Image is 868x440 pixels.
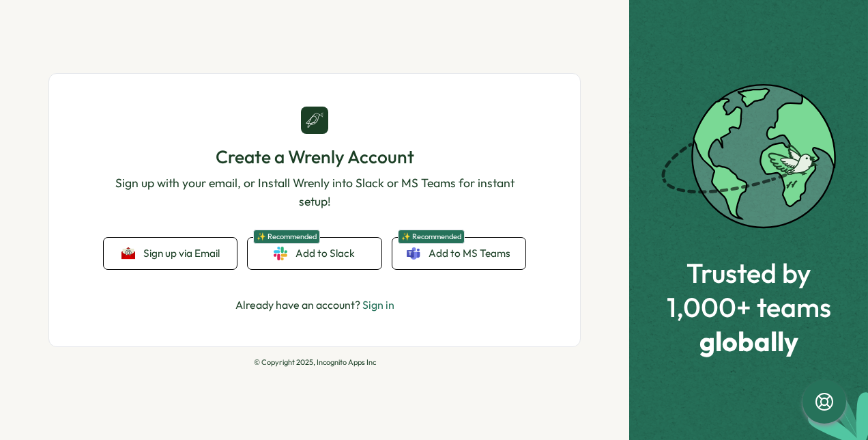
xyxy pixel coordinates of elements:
span: ✨ Recommended [253,230,320,244]
span: Trusted by [667,258,831,288]
span: 1,000+ teams [667,292,831,322]
button: Sign up via Email [104,238,237,269]
span: Sign up via Email [143,247,220,260]
h1: Create a Wrenly Account [104,145,525,169]
a: Sign in [362,298,394,312]
span: Add to Slack [295,246,355,261]
span: ✨ Recommended [398,230,465,244]
span: globally [667,326,831,356]
p: © Copyright 2025, Incognito Apps Inc [48,358,581,367]
a: ✨ RecommendedAdd to Slack [248,238,381,269]
p: Sign up with your email, or Install Wrenly into Slack or MS Teams for instant setup! [104,174,525,210]
p: Already have an account? [235,297,394,314]
span: Add to MS Teams [429,246,510,261]
a: ✨ RecommendedAdd to MS Teams [392,238,525,269]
